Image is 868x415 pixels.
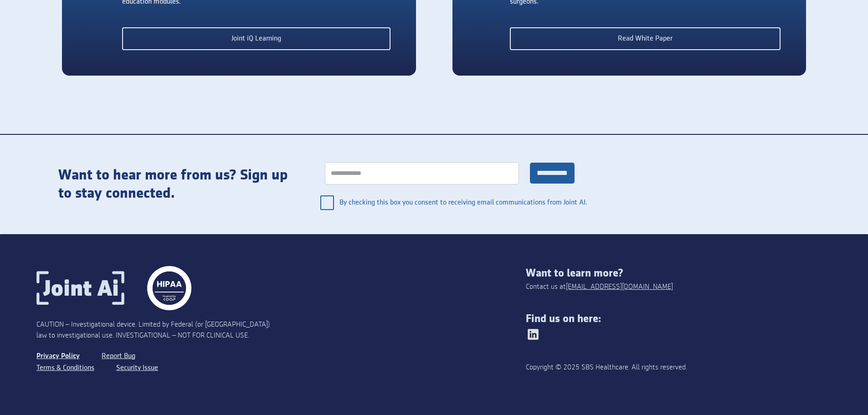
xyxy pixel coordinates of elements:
div: Find us on here: [526,313,832,325]
div: Copyright © 2025 SBS Healthcare. All rights reserved. [526,362,770,373]
a: [EMAIL_ADDRESS][DOMAIN_NAME] [566,282,673,292]
span: By checking this box you consent to receiving email communications from Joint AI. [339,192,588,214]
div: Want to learn more? [526,267,832,280]
a: Report Bug [102,350,135,362]
a: Read White Paper [510,27,781,50]
a: Joint iQ Learning [122,27,390,50]
div: Contact us at [526,282,673,292]
div: CAUTION – Investigational device. Limited by Federal (or [GEOGRAPHIC_DATA]) law to investigationa... [36,319,281,341]
a: Terms & Conditions [36,362,94,374]
a: Security Issue [116,362,158,374]
a: Privacy Policy [36,350,80,362]
div: Want to hear more from us? Sign up to stay connected. [58,166,293,203]
form: general interest [311,153,588,216]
